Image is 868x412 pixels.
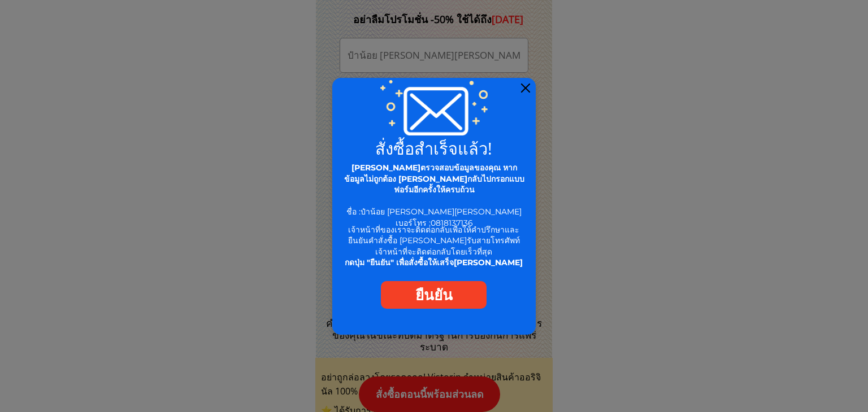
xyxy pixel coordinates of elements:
div: ชื่อ : เบอร์โทร : [342,163,527,229]
span: กดปุ่ม "ยืนยัน" เพื่อสั่งซื้อให้เสร็จ[PERSON_NAME] [345,257,523,268]
h2: สั่งซื้อสำเร็จแล้ว! [339,140,529,156]
span: [PERSON_NAME]ตรวจสอบข้อมูลของคุณ หากข้อมูลไม่ถูกต้อง [PERSON_NAME]กลับไปกรอกแบบฟอร์มอีกครั้งให้คร... [344,163,524,195]
div: เจ้าหน้าที่ของเราจะติดต่อกลับเพื่อให้คำปรึกษาและยืนยันคำสั่งซื้อ [PERSON_NAME]รับสายโทรศัพท์ เจ้า... [342,225,526,269]
span: 0818137136 [431,218,473,228]
a: ยืนยัน [381,281,487,309]
span: ป๋าน้อย [PERSON_NAME][PERSON_NAME] [361,207,522,217]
